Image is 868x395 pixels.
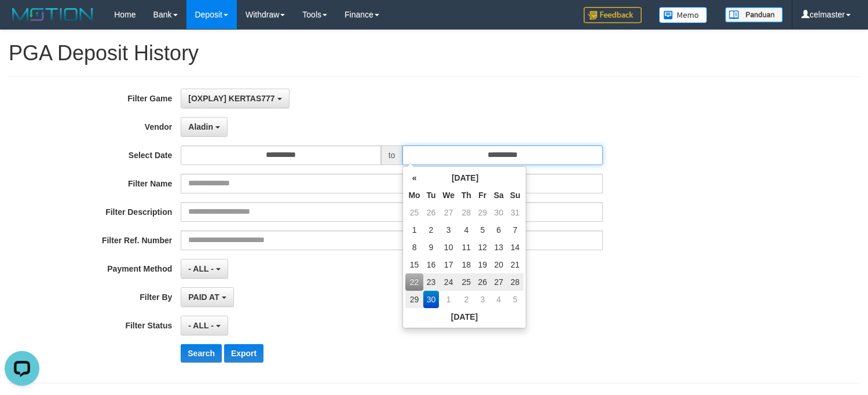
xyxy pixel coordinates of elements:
span: to [381,145,403,165]
span: [OXPLAY] KERTAS777 [188,94,274,103]
td: 19 [475,256,490,273]
td: 18 [458,256,475,273]
td: 29 [475,204,490,221]
th: Tu [423,186,440,204]
td: 1 [405,221,423,239]
th: Sa [490,186,507,204]
td: 27 [439,204,458,221]
td: 4 [458,221,475,239]
th: [DATE] [405,308,523,325]
img: Feedback.jpg [584,7,642,23]
td: 10 [439,239,458,256]
td: 24 [439,273,458,291]
td: 3 [439,221,458,239]
span: Aladin [188,122,213,131]
td: 21 [507,256,523,273]
td: 27 [490,273,507,291]
th: [DATE] [423,169,507,186]
button: [OXPLAY] KERTAS777 [181,89,289,108]
button: Open LiveChat chat widget [5,5,39,39]
span: - ALL - [188,321,214,330]
td: 29 [405,291,423,308]
button: Search [181,344,222,363]
td: 4 [490,291,507,308]
td: 22 [405,273,423,291]
h1: PGA Deposit History [9,42,859,65]
td: 25 [458,273,475,291]
th: We [439,186,458,204]
td: 9 [423,239,440,256]
td: 26 [423,204,440,221]
td: 8 [405,239,423,256]
th: Th [458,186,475,204]
td: 7 [507,221,523,239]
td: 13 [490,239,507,256]
td: 28 [458,204,475,221]
th: Fr [475,186,490,204]
td: 2 [458,291,475,308]
td: 12 [475,239,490,256]
span: - ALL - [188,264,214,273]
td: 25 [405,204,423,221]
button: - ALL - [181,316,228,335]
button: Aladin [181,117,228,137]
td: 28 [507,273,523,291]
td: 6 [490,221,507,239]
span: PAID AT [188,292,219,302]
td: 30 [423,291,440,308]
td: 16 [423,256,440,273]
td: 2 [423,221,440,239]
td: 3 [475,291,490,308]
img: Button%20Memo.svg [659,7,708,23]
td: 17 [439,256,458,273]
button: Export [224,344,263,363]
td: 31 [507,204,523,221]
td: 26 [475,273,490,291]
td: 15 [405,256,423,273]
th: « [405,169,423,186]
th: Mo [405,186,423,204]
td: 11 [458,239,475,256]
img: MOTION_logo.png [9,6,97,23]
th: Su [507,186,523,204]
td: 30 [490,204,507,221]
button: PAID AT [181,287,233,307]
img: panduan.png [725,7,783,23]
td: 20 [490,256,507,273]
td: 5 [475,221,490,239]
td: 23 [423,273,440,291]
button: - ALL - [181,259,228,279]
td: 1 [439,291,458,308]
td: 5 [507,291,523,308]
td: 14 [507,239,523,256]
